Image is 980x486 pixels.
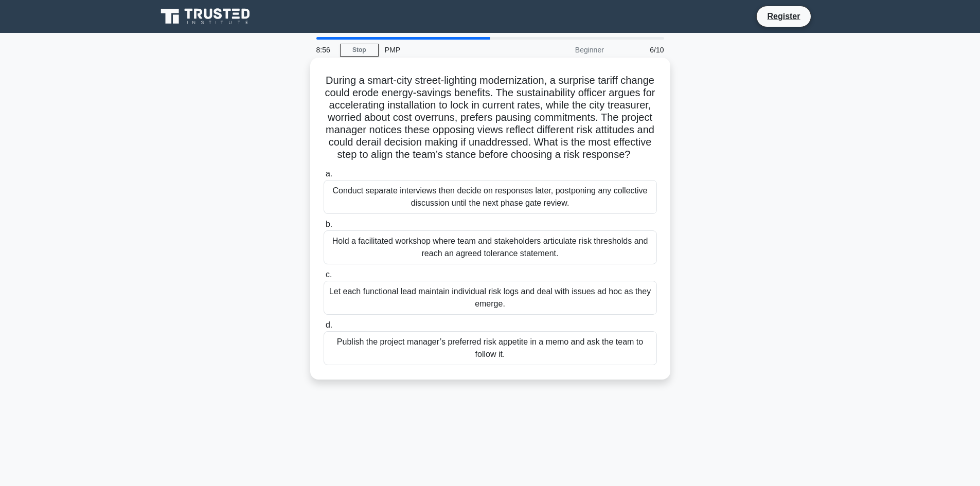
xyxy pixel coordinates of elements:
[324,230,657,264] div: Hold a facilitated workshop where team and stakeholders articulate risk thresholds and reach an a...
[326,220,332,228] span: b.
[520,40,610,60] div: Beginner
[323,74,658,161] h5: During a smart-city street-lighting modernization, a surprise tariff change could erode energy-sa...
[326,169,332,178] span: a.
[324,180,657,214] div: Conduct separate interviews then decide on responses later, postponing any collective discussion ...
[326,320,332,329] span: d.
[340,44,379,57] a: Stop
[326,270,332,279] span: c.
[610,40,670,60] div: 6/10
[324,281,657,315] div: Let each functional lead maintain individual risk logs and deal with issues ad hoc as they emerge.
[761,10,806,23] a: Register
[324,331,657,365] div: Publish the project manager’s preferred risk appetite in a memo and ask the team to follow it.
[379,40,520,60] div: PMP
[310,40,340,60] div: 8:56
